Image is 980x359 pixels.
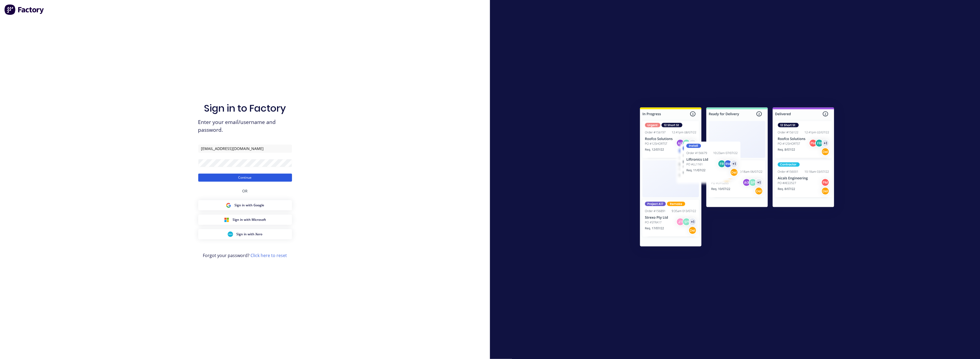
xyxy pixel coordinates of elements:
span: Sign in with Microsoft [233,217,266,222]
img: Google Sign in [226,203,231,208]
span: Forgot your password? [203,252,287,259]
button: Xero Sign inSign in with Xero [198,229,292,239]
button: Microsoft Sign inSign in with Microsoft [198,215,292,225]
img: Xero Sign in [228,232,233,237]
span: Enter your email/username and password. [198,118,292,134]
input: Email/Username [198,145,292,153]
div: OR [242,182,248,200]
span: Sign in with Google [234,203,264,208]
img: Sign in [628,97,846,259]
img: Factory [4,4,44,15]
button: Google Sign inSign in with Google [198,200,292,210]
span: Sign in with Xero [236,232,262,237]
img: Microsoft Sign in [224,217,229,222]
button: Continue [198,174,292,182]
a: Click here to reset [251,252,287,258]
h1: Sign in to Factory [204,102,286,114]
